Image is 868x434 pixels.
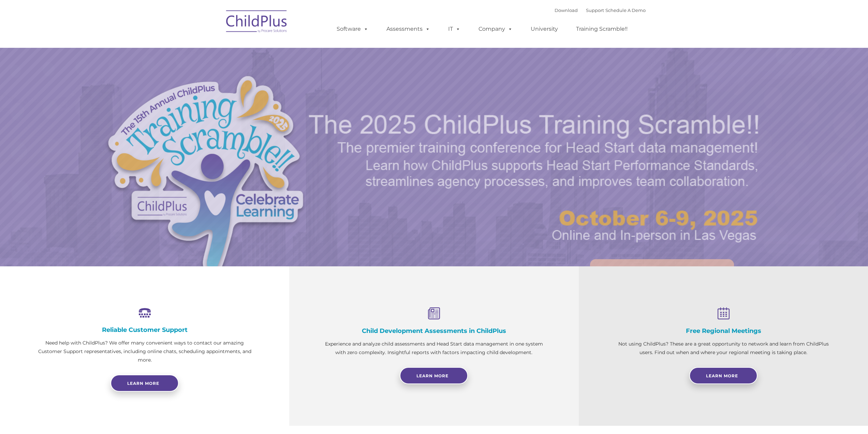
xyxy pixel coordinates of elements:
h4: Child Development Assessments in ChildPlus [323,327,544,335]
a: Learn more [111,375,179,392]
a: University [524,22,565,36]
a: Learn More [590,259,734,298]
p: Need help with ChildPlus? We offer many convenient ways to contact our amazing Customer Support r... [34,339,255,364]
a: Support [586,8,604,13]
span: Learn More [706,373,738,378]
a: Software [330,22,375,36]
a: Download [555,8,578,13]
a: Learn More [400,367,468,384]
h4: Free Regional Meetings [613,327,834,335]
a: IT [441,22,467,36]
a: Company [472,22,519,36]
font: | [555,8,646,13]
p: Experience and analyze child assessments and Head Start data management in one system with zero c... [323,340,544,357]
a: Training Scramble!! [569,22,634,36]
span: Learn more [127,381,159,386]
h4: Reliable Customer Support [34,326,255,334]
a: Learn More [689,367,757,384]
a: Schedule A Demo [605,8,646,13]
img: ChildPlus by Procare Solutions [223,5,291,40]
a: Assessments [380,22,437,36]
p: Not using ChildPlus? These are a great opportunity to network and learn from ChildPlus users. Fin... [613,340,834,357]
span: Learn More [416,373,448,378]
